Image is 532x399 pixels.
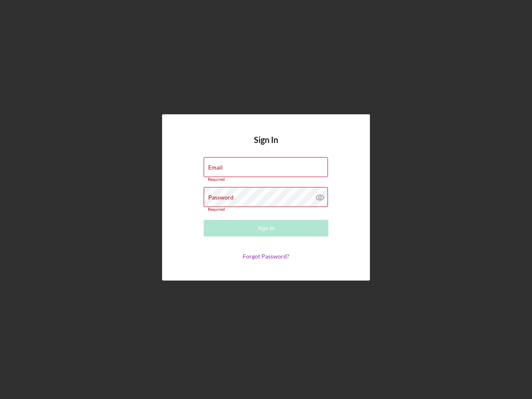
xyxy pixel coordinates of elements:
[204,207,328,212] div: Required
[254,135,278,157] h4: Sign In
[258,220,275,236] div: Sign In
[208,194,234,201] label: Password
[243,253,289,260] a: Forgot Password?
[204,220,328,236] button: Sign In
[204,177,328,182] div: Required
[208,164,223,171] label: Email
